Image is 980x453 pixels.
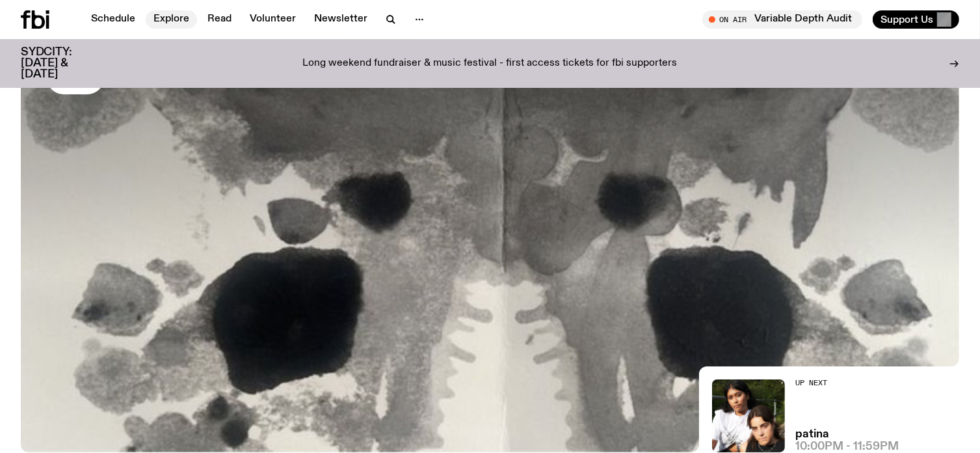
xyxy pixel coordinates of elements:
a: Volunteer [242,10,304,29]
a: Newsletter [306,10,375,29]
p: Long weekend fundraiser & music festival - first access tickets for fbi supporters [303,58,678,70]
button: On AirVariable Depth Audit [702,10,862,29]
span: 10:00pm - 11:59pm [795,441,899,452]
a: Read [200,10,239,29]
a: Schedule [83,10,143,29]
button: Support Us [873,10,959,29]
h3: SYDCITY: [DATE] & [DATE] [21,47,104,80]
a: Explore [146,10,197,29]
span: Support Us [881,14,933,25]
a: patina [795,429,829,440]
h2: Up Next [795,379,899,387]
